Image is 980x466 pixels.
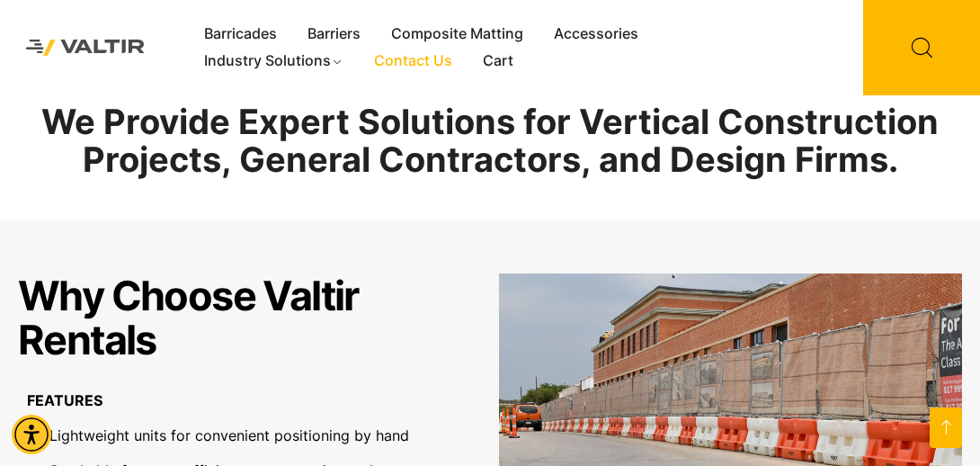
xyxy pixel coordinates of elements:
img: Valtir Rentals [13,27,157,67]
div: Accessibility Menu [12,415,51,454]
b: FEATURES [27,391,102,409]
span: Lightweight units for convenient positioning by hand [45,425,409,446]
h2: Why Choose Valtir Rentals [18,273,481,363]
h2: We Provide Expert Solutions for Vertical Construction Projects, General Contractors, and Design F... [22,103,958,179]
a: Barricades [189,21,292,48]
a: Industry Solutions [189,48,359,75]
a: Open this option [930,408,962,448]
a: Accessories [539,21,654,48]
a: Contact Us [359,48,468,75]
a: Barriers [292,21,376,48]
a: Composite Matting [376,21,539,48]
a: Cart [468,48,529,75]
